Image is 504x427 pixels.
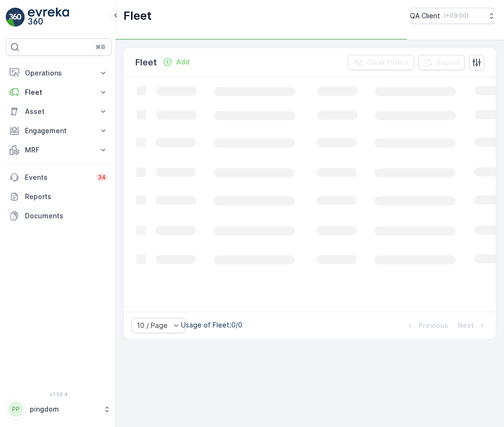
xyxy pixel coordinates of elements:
[25,68,93,78] p: Operations
[30,404,98,414] p: pingdom
[6,187,112,206] a: Reports
[410,8,496,24] button: QA Client(+03:00)
[6,168,112,187] a: Events34
[6,206,112,226] a: Documents
[176,57,190,67] p: Add
[98,174,106,181] p: 34
[444,12,468,20] p: ( +03:00 )
[404,320,449,331] button: Previous
[418,55,465,70] button: Export
[25,107,93,116] p: Asset
[96,43,105,51] p: ⌘B
[6,391,112,397] span: v 1.50.4
[410,11,440,21] p: QA Client
[348,55,414,70] button: Clear Filters
[25,145,93,155] p: MRF
[25,126,93,136] p: Engagement
[25,173,90,182] p: Events
[181,320,242,330] p: Usage of Fleet : 0/0
[159,56,193,68] button: Add
[419,321,448,330] p: Previous
[458,321,474,330] p: Next
[367,58,408,67] p: Clear Filters
[6,8,25,27] img: logo
[135,56,157,69] p: Fleet
[25,88,93,97] p: Fleet
[437,58,459,67] p: Export
[6,399,112,419] button: PPpingdom
[8,402,24,417] div: PP
[123,8,152,24] p: Fleet
[6,83,112,102] button: Fleet
[25,211,108,221] p: Documents
[25,192,108,201] p: Reports
[6,121,112,140] button: Engagement
[457,320,488,331] button: Next
[6,140,112,160] button: MRF
[6,102,112,121] button: Asset
[6,63,112,83] button: Operations
[28,8,69,27] img: logo_light-DOdMpM7g.png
